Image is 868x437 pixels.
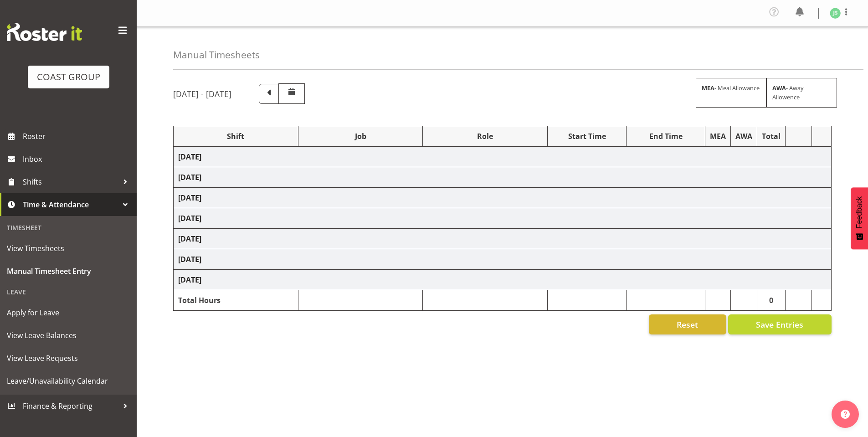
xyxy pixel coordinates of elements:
[174,229,832,249] td: [DATE]
[710,131,726,142] div: MEA
[677,319,698,330] span: Reset
[7,242,130,255] span: View Timesheets
[173,50,260,60] h4: Manual Timesheets
[174,290,298,311] td: Total Hours
[427,131,543,142] div: Role
[735,131,752,142] div: AWA
[23,175,118,189] span: Shifts
[2,260,134,283] a: Manual Timesheet Entry
[174,188,832,208] td: [DATE]
[841,410,850,419] img: help-xxl-2.png
[631,131,700,142] div: End Time
[174,208,832,229] td: [DATE]
[756,319,803,330] span: Save Entries
[2,301,134,324] a: Apply for Leave
[174,249,832,270] td: [DATE]
[23,152,132,166] span: Inbox
[173,89,231,99] h5: [DATE] - [DATE]
[649,314,726,334] button: Reset
[7,374,130,388] span: Leave/Unavailability Calendar
[855,196,863,228] span: Feedback
[830,8,841,19] img: john-sharpe1182.jpg
[174,147,832,167] td: [DATE]
[178,131,293,142] div: Shift
[2,237,134,260] a: View Timesheets
[728,314,832,334] button: Save Entries
[2,218,134,237] div: Timesheet
[23,198,118,211] span: Time & Attendance
[696,78,766,107] div: - Meal Allowance
[7,264,130,278] span: Manual Timesheet Entry
[23,129,132,143] span: Roster
[851,187,868,249] button: Feedback - Show survey
[552,131,621,142] div: Start Time
[2,324,134,347] a: View Leave Balances
[2,347,134,370] a: View Leave Requests
[757,290,786,311] td: 0
[702,84,714,92] strong: MEA
[7,23,82,41] img: Rosterit website logo
[174,270,832,290] td: [DATE]
[7,351,130,365] span: View Leave Requests
[2,370,134,392] a: Leave/Unavailability Calendar
[766,78,837,107] div: - Away Allowence
[7,306,130,319] span: Apply for Leave
[37,70,100,84] div: COAST GROUP
[2,283,134,301] div: Leave
[7,329,130,342] span: View Leave Balances
[762,131,781,142] div: Total
[303,131,418,142] div: Job
[772,84,786,92] strong: AWA
[23,399,118,413] span: Finance & Reporting
[174,167,832,188] td: [DATE]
